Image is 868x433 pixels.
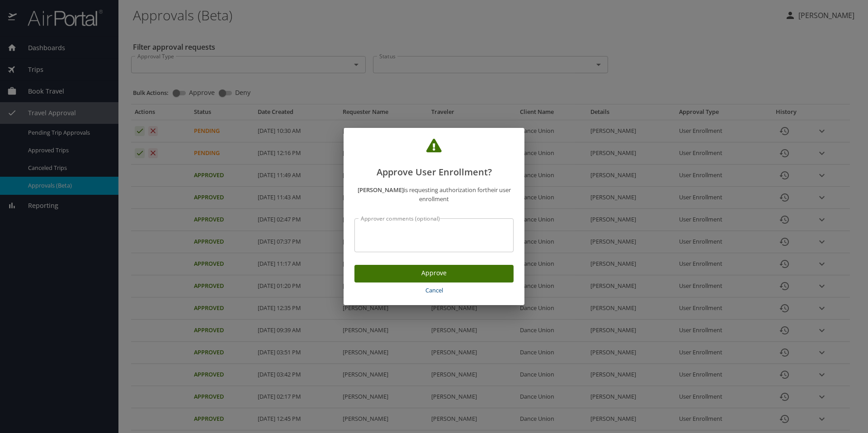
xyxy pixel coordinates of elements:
strong: [PERSON_NAME] [358,186,404,194]
p: is requesting authorization for their user enrollment [354,185,514,204]
span: Approve [362,268,506,279]
span: Cancel [358,285,510,296]
button: Approve [354,265,514,282]
h2: Approve User Enrollment? [354,139,514,179]
button: Cancel [354,282,514,298]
